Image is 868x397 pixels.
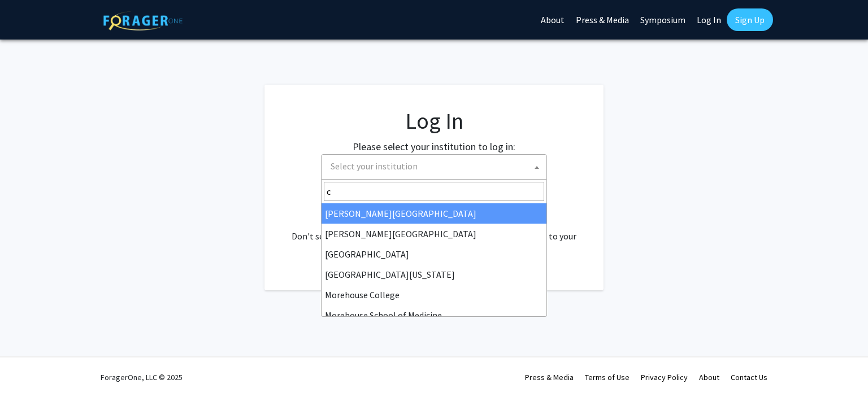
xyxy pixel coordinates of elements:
label: Please select your institution to log in: [353,139,515,154]
iframe: Chat [8,346,48,389]
span: Select your institution [331,160,418,172]
a: Press & Media [525,372,574,382]
input: Search [324,182,544,201]
div: ForagerOne, LLC © 2025 [101,357,183,397]
li: [GEOGRAPHIC_DATA] [322,244,546,264]
div: No account? . Don't see your institution? about bringing ForagerOne to your institution. [287,202,581,256]
a: Contact Us [731,372,767,382]
li: Morehouse College [322,285,546,305]
a: About [699,372,719,382]
a: Sign Up [727,8,773,31]
li: Morehouse School of Medicine [322,305,546,325]
span: Select your institution [326,155,546,178]
h1: Log In [287,107,581,134]
span: Select your institution [321,154,547,180]
li: [PERSON_NAME][GEOGRAPHIC_DATA] [322,203,546,224]
img: ForagerOne Logo [103,11,183,30]
a: Privacy Policy [641,372,688,382]
li: [PERSON_NAME][GEOGRAPHIC_DATA] [322,224,546,244]
li: [GEOGRAPHIC_DATA][US_STATE] [322,264,546,285]
a: Terms of Use [585,372,630,382]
